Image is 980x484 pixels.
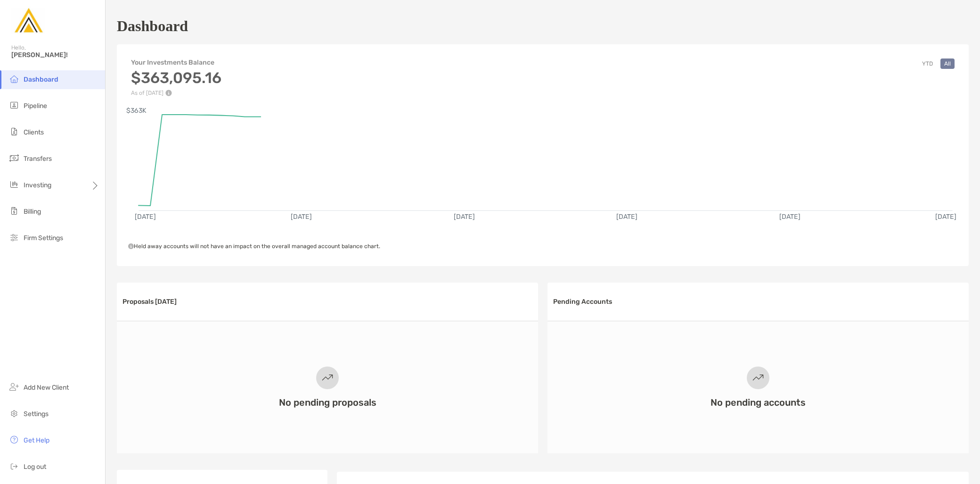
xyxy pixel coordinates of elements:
[135,213,156,221] text: [DATE]
[454,213,475,221] text: [DATE]
[24,463,46,471] span: Log out
[122,298,177,306] h3: Proposals [DATE]
[24,75,58,83] span: Dashboard
[131,58,221,67] h4: Your Investments Balance
[553,298,612,306] h3: Pending Accounts
[24,181,51,189] span: Investing
[117,17,188,35] h1: Dashboard
[24,410,49,418] span: Settings
[779,213,800,221] text: [DATE]
[24,102,47,110] span: Pipeline
[940,58,955,69] button: All
[8,100,20,111] img: pipeline icon
[918,58,937,69] button: YTD
[8,381,20,392] img: add_new_client icon
[128,243,380,250] span: Held away accounts will not have an impact on the overall managed account balance chart.
[8,152,20,164] img: transfers icon
[24,436,49,444] span: Get Help
[165,90,172,96] img: Performance Info
[131,69,221,87] h3: $363,095.16
[11,51,99,59] span: [PERSON_NAME]!
[710,397,806,408] h3: No pending accounts
[8,205,20,217] img: billing icon
[935,213,956,221] text: [DATE]
[24,128,44,136] span: Clients
[8,232,20,243] img: firm-settings icon
[8,73,20,84] img: dashboard icon
[131,90,221,96] p: As of [DATE]
[616,213,637,221] text: [DATE]
[24,208,41,216] span: Billing
[126,107,147,115] text: $363K
[8,460,20,472] img: logout icon
[291,213,312,221] text: [DATE]
[8,408,20,419] img: settings icon
[279,397,376,408] h3: No pending proposals
[8,126,20,137] img: clients icon
[24,155,52,163] span: Transfers
[8,434,20,445] img: get-help icon
[11,4,45,38] img: Zoe Logo
[8,179,20,190] img: investing icon
[24,384,69,392] span: Add New Client
[24,234,63,242] span: Firm Settings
